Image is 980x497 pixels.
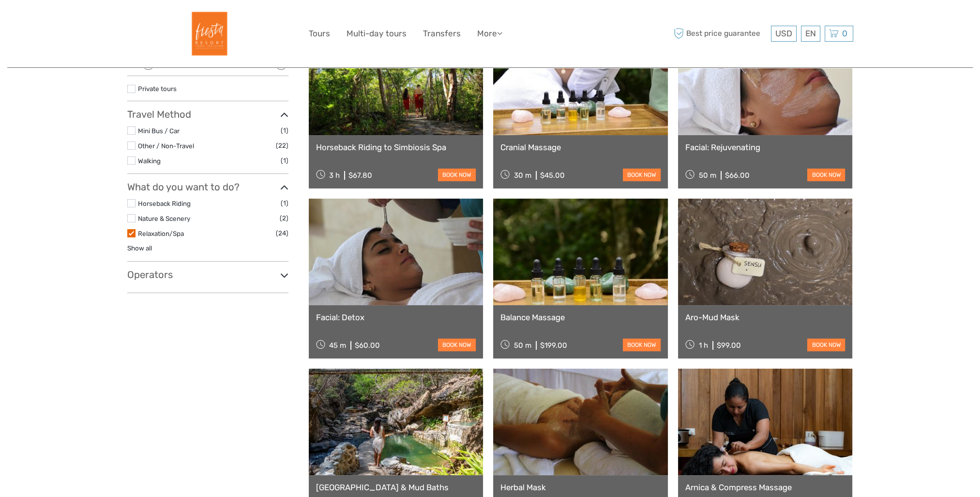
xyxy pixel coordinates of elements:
[316,142,476,152] a: Horseback Riding to Simbiosis Spa
[807,339,845,351] a: book now
[540,341,567,350] div: $199.00
[138,85,177,93] a: Private tours
[329,171,340,180] span: 3 h
[138,230,184,237] a: Relaxation/Spa
[500,482,661,492] a: Herbal Mask
[111,15,123,27] button: Open LiveChat chat widget
[623,339,661,351] a: book now
[500,312,661,322] a: Balance Massage
[717,341,741,350] div: $99.00
[438,339,476,351] a: book now
[725,171,750,180] div: $66.00
[348,171,372,180] div: $67.80
[281,198,288,209] span: (1)
[14,17,109,25] p: We're away right now. Please check back later!
[423,27,461,41] a: Transfers
[685,482,845,492] a: Arnica & Compress Massage
[699,341,708,350] span: 1 h
[685,142,845,152] a: Facial: Rejuvenating
[138,142,194,150] a: Other / Non-Travel
[181,7,234,60] img: Fiesta Resort
[347,27,407,41] a: Multi-day tours
[276,228,288,239] span: (24)
[514,171,531,180] span: 30 m
[672,26,769,42] span: Best price guarantee
[316,482,476,492] a: [GEOGRAPHIC_DATA] & Mud Baths
[329,341,346,350] span: 45 m
[477,27,502,41] a: More
[138,157,161,165] a: Walking
[685,312,845,322] a: Aro-Mud Mask
[281,125,288,136] span: (1)
[127,181,288,193] h3: What do you want to do?
[276,140,288,151] span: (22)
[280,213,288,224] span: (2)
[500,142,661,152] a: Cranial Massage
[309,27,330,41] a: Tours
[127,109,288,120] h3: Travel Method
[138,127,180,135] a: Mini Bus / Car
[841,29,849,38] span: 0
[438,169,476,181] a: book now
[138,200,191,207] a: Horseback Riding
[127,244,152,252] a: Show all
[355,341,380,350] div: $60.00
[281,155,288,166] span: (1)
[127,269,288,280] h3: Operators
[801,26,820,42] div: EN
[623,169,661,181] a: book now
[699,171,716,180] span: 50 m
[138,215,190,222] a: Nature & Scenery
[316,312,476,322] a: Facial: Detox
[540,171,565,180] div: $45.00
[775,29,792,38] span: USD
[514,341,531,350] span: 50 m
[807,169,845,181] a: book now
